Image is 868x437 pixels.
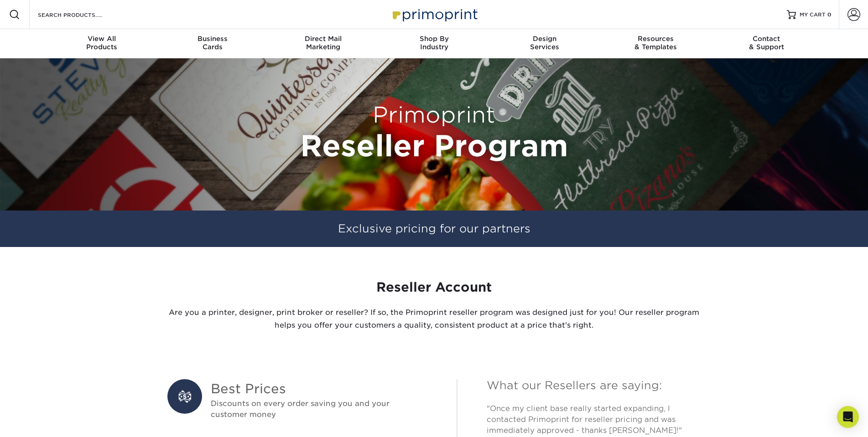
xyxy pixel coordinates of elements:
[167,129,701,164] h1: Reseller Program
[600,35,711,51] div: & Templates
[161,211,708,247] div: Exclusive pricing for our partners
[711,35,822,51] div: & Support
[379,35,489,51] div: Industry
[827,11,832,18] span: 0
[600,35,711,43] span: Resources
[167,379,427,420] li: Discounts on every order saving you and your customer money
[800,11,826,19] span: MY CART
[268,35,379,43] span: Direct Mail
[837,406,859,428] div: Open Intercom Messenger
[268,29,379,58] a: Direct MailMarketing
[711,35,822,43] span: Contact
[47,29,157,58] a: View AllProducts
[37,9,126,20] input: SEARCH PRODUCTS.....
[489,29,600,58] a: DesignServices
[157,35,268,51] div: Cards
[47,35,157,43] span: View All
[157,29,268,58] a: BusinessCards
[487,403,701,436] p: "Once my client base really started expanding, I contacted Primoprint for reseller pricing and wa...
[389,5,480,24] img: Primoprint
[489,35,600,43] span: Design
[600,29,711,58] a: Resources& Templates
[211,379,427,398] span: Best Prices
[711,29,822,58] a: Contact& Support
[489,35,600,51] div: Services
[379,29,489,58] a: Shop ByIndustry
[167,306,701,332] p: Are you a printer, designer, print broker or reseller? If so, the Primoprint reseller program was...
[167,102,701,129] h2: Primoprint
[379,35,489,43] span: Shop By
[167,280,701,295] h3: Reseller Account
[268,35,379,51] div: Marketing
[47,35,157,51] div: Products
[487,379,701,392] h4: What our Resellers are saying:
[157,35,268,43] span: Business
